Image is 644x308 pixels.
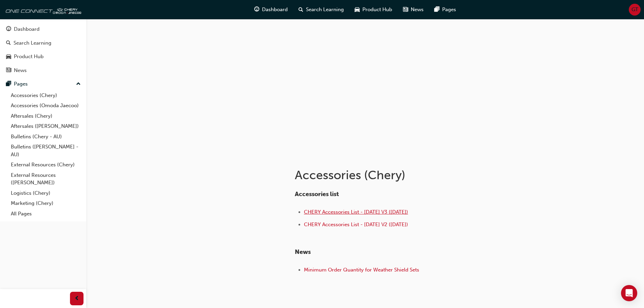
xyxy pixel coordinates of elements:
button: Pages [3,78,84,90]
a: Minimum Order Quantity for Weather Shield Sets [304,267,419,273]
div: Pages [14,80,28,88]
a: Product Hub [3,50,84,63]
span: News [411,6,424,14]
h1: Accessories (Chery) [295,168,517,183]
span: Search Learning [306,6,344,14]
a: Aftersales ([PERSON_NAME]) [8,121,84,132]
span: news-icon [403,5,408,14]
a: search-iconSearch Learning [293,3,349,17]
button: GT [629,4,641,16]
a: Aftersales (Chery) [8,111,84,121]
span: Accessories list [295,190,339,198]
span: Pages [442,6,456,14]
span: GT [631,6,638,14]
a: Accessories (Omoda Jaecoo) [8,100,84,111]
div: Dashboard [14,25,40,33]
span: News [295,248,311,256]
span: pages-icon [434,5,439,14]
a: CHERY Accessories List - [DATE] V3 ([DATE]) [304,209,408,215]
a: CHERY Accessories List - [DATE] V2 ([DATE]) [304,221,408,228]
span: Product Hub [362,6,392,14]
a: Search Learning [3,37,84,49]
div: Search Learning [14,39,51,47]
span: news-icon [6,68,11,74]
a: pages-iconPages [429,3,461,17]
span: search-icon [6,40,11,46]
a: Logistics (Chery) [8,188,84,198]
a: Marketing (Chery) [8,198,84,209]
a: All Pages [8,209,84,219]
span: car-icon [6,54,11,60]
span: car-icon [355,5,360,14]
div: Product Hub [14,53,44,61]
div: Open Intercom Messenger [621,285,637,301]
a: News [3,64,84,77]
span: guage-icon [6,26,11,32]
a: car-iconProduct Hub [349,3,398,17]
span: prev-icon [74,294,79,303]
a: External Resources (Chery) [8,160,84,170]
img: oneconnect [3,3,81,16]
button: DashboardSearch LearningProduct HubNews [3,22,84,78]
a: Bulletins ([PERSON_NAME] - AU) [8,142,84,160]
a: External Resources ([PERSON_NAME]) [8,170,84,188]
a: guage-iconDashboard [249,3,293,17]
span: pages-icon [6,81,11,87]
div: News [14,67,27,74]
a: news-iconNews [398,3,429,17]
span: up-icon [76,80,81,89]
span: Dashboard [262,6,288,14]
a: Accessories (Chery) [8,90,84,101]
span: guage-icon [254,5,259,14]
a: Bulletins (Chery - AU) [8,132,84,142]
span: search-icon [299,5,303,14]
a: Dashboard [3,23,84,35]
